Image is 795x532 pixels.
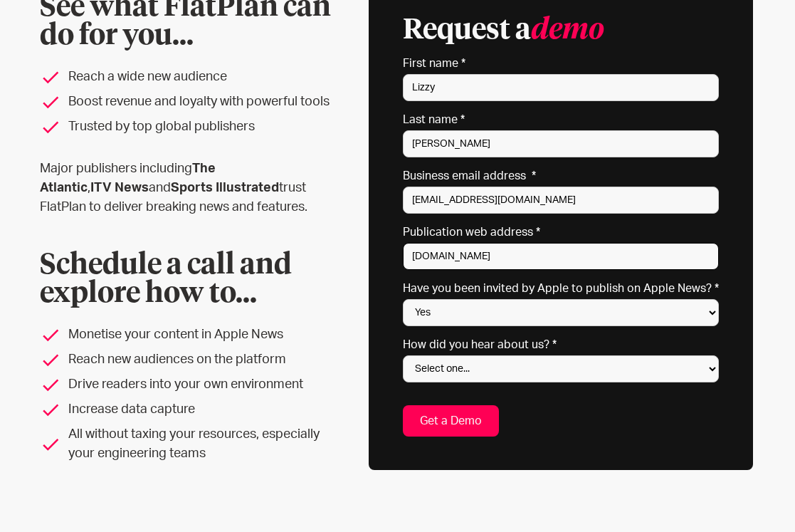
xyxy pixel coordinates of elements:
[40,93,332,112] li: Boost revenue and loyalty with powerful tools
[40,251,332,308] h2: Schedule a call and explore how to...
[40,160,332,217] p: Major publishers including , and trust FlatPlan to deliver breaking news and features.
[40,350,332,370] li: Reach new audiences on the platform
[90,182,149,194] strong: ITV News
[403,405,499,437] input: Get a Demo
[40,375,332,395] li: Drive readers into your own environment
[171,182,279,194] strong: Sports Illustrated
[40,425,332,464] li: All without taxing your resources, especially your engineering teams
[40,68,332,87] li: Reach a wide new audience
[40,400,332,419] li: Increase data capture
[403,16,719,437] form: Email Form
[531,16,604,45] em: demo
[403,169,719,183] label: Business email address *
[403,56,719,71] label: First name *
[403,281,719,296] label: Have you been invited by Apple to publish on Apple News? *
[403,16,604,45] h3: Request a
[40,325,332,345] li: Monetise your content in Apple News
[403,113,719,127] label: Last name *
[403,338,719,352] label: How did you hear about us? *
[40,118,332,137] li: Trusted by top global publishers
[403,225,719,239] label: Publication web address *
